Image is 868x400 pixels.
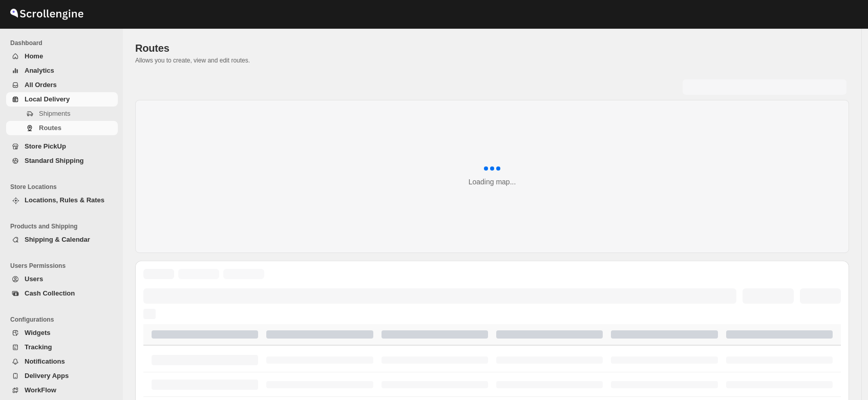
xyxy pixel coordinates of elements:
button: Routes [6,121,118,135]
span: Delivery Apps [25,372,69,380]
span: Routes [135,43,170,54]
button: Tracking [6,340,118,354]
button: Notifications [6,354,118,369]
button: All Orders [6,78,118,92]
span: Cash Collection [25,289,75,297]
button: Widgets [6,326,118,340]
button: Delivery Apps [6,369,118,383]
button: Locations, Rules & Rates [6,193,118,207]
span: All Orders [25,81,57,89]
button: WorkFlow [6,383,118,397]
button: Shipping & Calendar [6,233,118,247]
span: Configurations [10,315,118,324]
span: Home [25,52,43,60]
button: Cash Collection [6,286,118,301]
span: Analytics [25,67,54,74]
span: Products and Shipping [10,222,118,230]
div: Loading map... [469,177,516,187]
span: Store PickUp [25,142,66,150]
span: Notifications [25,357,65,365]
button: Home [6,49,118,64]
p: Allows you to create, view and edit routes. [135,56,849,65]
span: Widgets [25,329,50,336]
span: Shipments [39,110,70,117]
span: Users Permissions [10,262,118,270]
span: WorkFlow [25,386,56,394]
span: Local Delivery [25,95,70,103]
span: Routes [39,124,61,132]
span: Dashboard [10,39,118,47]
button: Users [6,272,118,286]
button: Analytics [6,64,118,78]
span: Shipping & Calendar [25,236,90,243]
button: Shipments [6,107,118,121]
span: Locations, Rules & Rates [25,196,104,204]
span: Tracking [25,343,52,351]
span: Standard Shipping [25,157,84,164]
span: Users [25,275,43,283]
span: Store Locations [10,183,118,191]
